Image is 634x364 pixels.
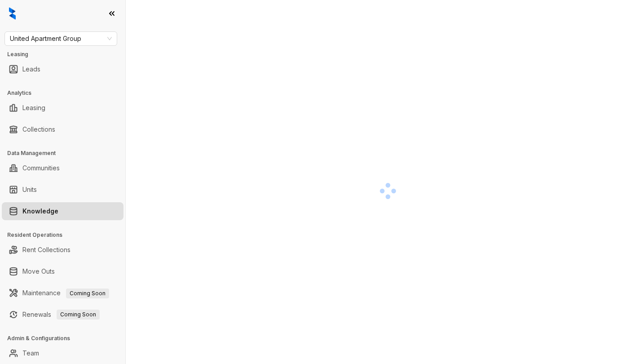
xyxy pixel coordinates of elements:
[7,149,125,157] h3: Data Management
[7,334,125,342] h3: Admin & Configurations
[2,344,123,362] li: Team
[57,310,100,320] span: Coming Soon
[2,202,123,220] li: Knowledge
[7,231,125,239] h3: Resident Operations
[22,344,39,362] a: Team
[22,120,55,138] a: Collections
[22,202,58,220] a: Knowledge
[2,99,123,117] li: Leasing
[22,60,40,78] a: Leads
[2,306,123,324] li: Renewals
[22,262,55,280] a: Move Outs
[22,241,70,259] a: Rent Collections
[22,181,37,199] a: Units
[2,181,123,199] li: Units
[22,159,60,177] a: Communities
[2,159,123,177] li: Communities
[2,284,123,302] li: Maintenance
[10,32,112,45] span: United Apartment Group
[2,262,123,280] li: Move Outs
[2,60,123,78] li: Leads
[22,306,100,324] a: RenewalsComing Soon
[66,289,109,298] span: Coming Soon
[7,50,125,58] h3: Leasing
[2,120,123,138] li: Collections
[22,99,45,117] a: Leasing
[9,7,16,20] img: logo
[7,89,125,97] h3: Analytics
[2,241,123,259] li: Rent Collections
